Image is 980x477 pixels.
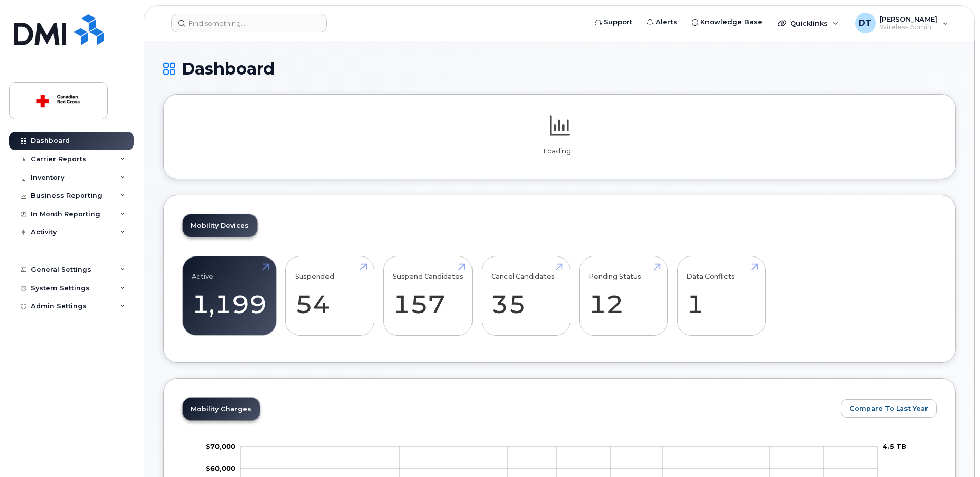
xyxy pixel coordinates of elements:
a: Suspended 54 [295,262,365,330]
span: Compare To Last Year [849,403,928,413]
g: $0 [206,464,235,472]
a: Cancel Candidates 35 [491,262,560,330]
button: Compare To Last Year [841,399,937,418]
a: Mobility Devices [183,214,257,237]
g: $0 [206,442,235,450]
a: Data Conflicts 1 [686,262,756,330]
p: Loading... [182,146,937,156]
tspan: $70,000 [206,442,235,450]
h1: Dashboard [163,60,956,78]
tspan: $60,000 [206,464,235,472]
a: Mobility Charges [183,398,260,420]
a: Active 1,199 [192,262,267,330]
a: Pending Status 12 [589,262,658,330]
tspan: 4.5 TB [883,442,906,450]
a: Suspend Candidates 157 [393,262,463,330]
